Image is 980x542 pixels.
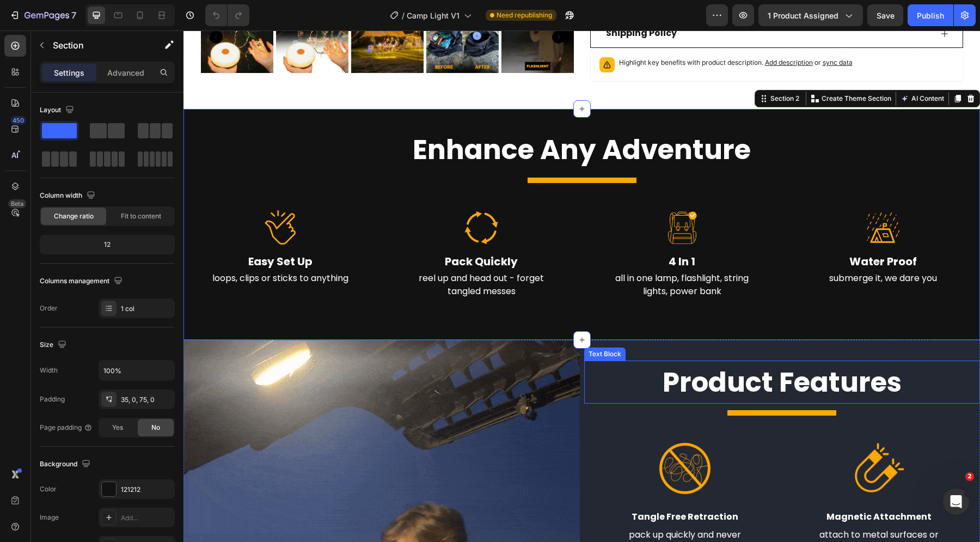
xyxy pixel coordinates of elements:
iframe: Intercom live chat [943,489,969,515]
span: sync data [639,28,669,36]
img: gempages_517448468105528102-f244a50c-404b-4429-83e3-df369d75a9a1.png [75,175,119,219]
p: pack up quickly and never deal with cable spaghetti again [439,498,565,537]
span: Camp Light V1 [407,10,460,21]
iframe: Design area [183,31,980,542]
div: 121212 [121,485,172,495]
div: 450 [10,116,26,125]
span: Need republishing [497,10,552,20]
div: Beta [8,199,26,208]
div: Add... [121,513,172,523]
input: Auto [99,361,174,380]
p: Water Proof [621,223,779,239]
div: Undo/Redo [205,4,249,26]
p: Enhance Any Adventure [1,99,795,139]
p: reel up and head out - forget tangled messes [219,241,377,267]
span: 1 product assigned [768,10,838,21]
img: gempages_517448468105528102-b01f766a-8dfd-4abd-83f4-b223c420f55e.png [663,405,728,471]
div: Columns management [40,274,125,289]
p: 7 [71,9,76,22]
p: attach to metal surfaces or clip with built in hanging latch [632,498,758,537]
img: gempages_517448468105528102-915ec59a-1d8a-41d0-8a78-4dfa73824d7a.png [469,405,534,471]
div: Order [40,303,58,313]
span: Change ratio [54,211,94,221]
div: Layout [40,103,76,118]
button: 1 product assigned [758,4,863,26]
span: 2 [965,472,974,481]
p: Highlight key benefits with product description. [436,27,669,38]
span: Fit to content [121,211,161,221]
p: submerge it, we dare you [621,241,779,254]
img: gempages_517448468105528102-bdd76153-66a9-485d-baca-91f98c35152f.png [678,175,721,219]
p: all in one lamp, flashlight, string lights, power bank [420,241,578,267]
p: Pack Quickly [219,223,377,239]
div: Padding [40,394,65,404]
p: Advanced [107,67,144,78]
button: Publish [908,4,953,26]
p: loops, clips or sticks to anything [19,241,176,254]
img: gempages_517448468105528102-60602868-46ec-43b0-a310-555049333004.png [276,175,320,219]
span: or [629,28,669,36]
p: Easy Set Up [19,223,176,239]
button: AI Content [715,62,763,75]
div: Width [40,366,58,375]
span: / [402,10,405,21]
div: Column width [40,188,97,203]
span: No [151,423,160,433]
div: 35, 0, 75, 0 [121,395,172,405]
div: 1 col [121,304,172,314]
p: Tangle Free Retraction [439,480,565,493]
p: Settings [54,67,84,78]
span: Yes [112,423,123,433]
div: Section 2 [585,63,618,73]
div: Page padding [40,423,93,433]
img: gempages_517448468105528102-03eef798-b9ed-4e53-8fa5-0c4557bac5e2.png [477,175,520,219]
div: Publish [917,10,944,21]
p: Create Theme Section [638,63,708,73]
div: Image [40,513,59,522]
button: Save [867,4,903,26]
span: Add description [581,28,629,36]
p: Section [53,39,142,52]
p: Product Features [402,331,796,372]
div: Background [40,457,93,472]
div: Text Block [403,319,440,328]
div: Size [40,338,69,352]
div: 12 [42,237,173,252]
div: Color [40,484,57,494]
p: 4 In 1 [420,223,578,239]
span: Save [877,11,895,20]
button: 7 [4,4,81,26]
p: Magnetic Attachment [632,480,758,493]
